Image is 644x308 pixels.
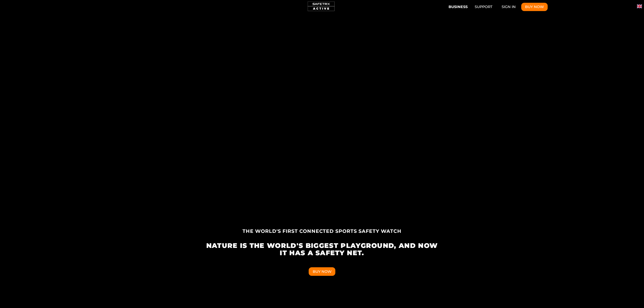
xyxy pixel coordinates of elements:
[206,242,438,256] h1: NATURE IS THE WORLD'S BIGGEST PLAYGROUND, AND NOW IT HAS A SAFETY NET.
[498,3,520,11] a: Sign In
[309,267,335,276] button: Buy Now
[521,3,548,11] button: Buy Now
[206,229,438,234] h4: THE WORLD'S FIRST CONNECTED SPORTS SAFETY WATCH
[637,4,642,9] button: Change language
[637,4,642,9] img: en
[447,2,469,10] button: Business
[471,3,496,11] a: Support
